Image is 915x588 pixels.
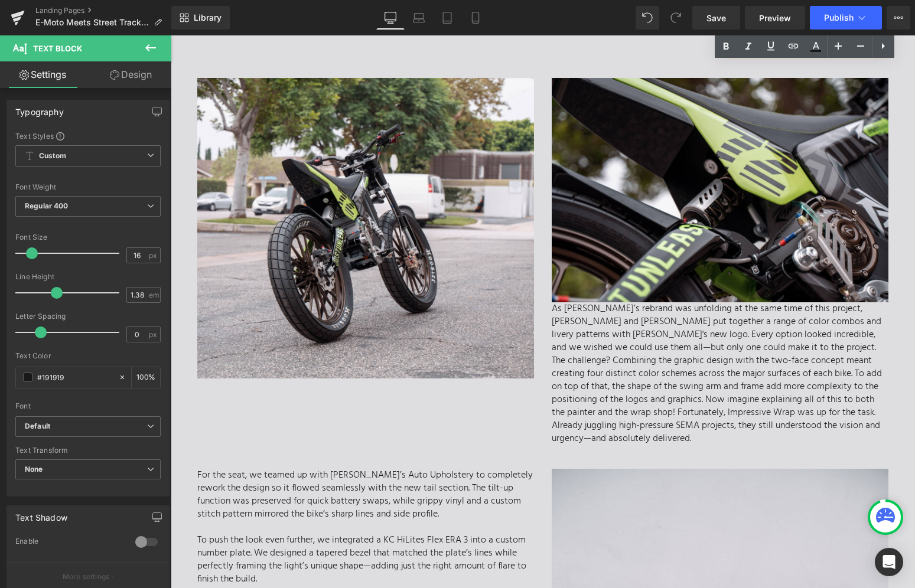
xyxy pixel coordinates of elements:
div: Text Color [15,352,161,360]
a: Landing Pages [35,6,171,15]
span: em [149,291,159,299]
p: As [PERSON_NAME]’s rebrand was unfolding at the same time of this project, [PERSON_NAME] and [PER... [381,267,718,410]
div: Text Styles [15,131,161,141]
div: Text Shadow [15,506,67,522]
a: Preview [745,6,805,30]
button: Redo [664,6,688,30]
span: Save [706,12,726,24]
a: New Library [171,6,230,30]
span: px [149,331,159,338]
div: Font Weight [15,183,161,191]
p: To push the look even further, we integrated a KC HiLites Flex ERA 3 into a custom number plate. ... [27,498,363,550]
button: Undo [636,6,659,30]
a: Design [88,61,174,88]
div: % [132,367,160,388]
i: Default [25,422,50,432]
button: More [887,6,910,30]
div: Line Height [15,273,161,281]
a: Desktop [376,6,405,30]
span: px [149,251,159,259]
p: For the seat, we teamed up with [PERSON_NAME]’s Auto Upholstery to completely rework the design s... [27,433,363,485]
span: Library [194,12,222,23]
a: Tablet [433,6,461,30]
p: More settings [63,571,110,582]
div: Enable [15,537,123,549]
b: Regular 400 [25,201,69,210]
div: Text Transform [15,446,161,455]
div: Typography [15,100,64,117]
span: E-Moto Meets Street Tracker - Rawrr Factory Race Work FAT TRACKER Concept [35,18,149,27]
div: Open Intercom Messenger [875,548,903,576]
b: None [25,465,43,473]
b: Custom [39,151,66,161]
input: Color [37,371,113,384]
div: Font [15,402,161,410]
span: Preview [759,12,791,24]
a: Laptop [405,6,433,30]
div: Font Size [15,233,161,241]
button: Publish [810,6,882,30]
span: Text Block [33,44,82,53]
a: Mobile [461,6,490,30]
span: Publish [824,13,854,22]
div: Letter Spacing [15,312,161,321]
